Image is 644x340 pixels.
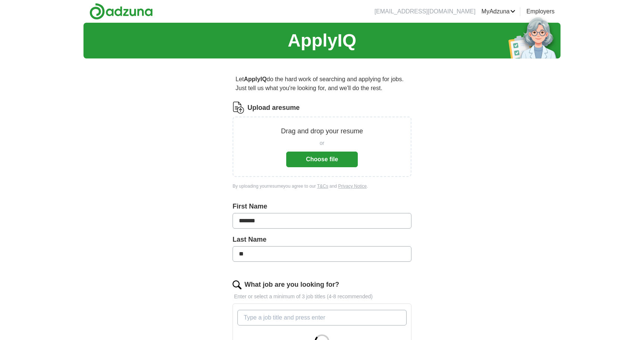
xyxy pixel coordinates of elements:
label: Upload a resume [247,103,300,113]
li: [EMAIL_ADDRESS][DOMAIN_NAME] [375,7,476,16]
button: Choose file [286,152,358,167]
img: CV Icon [233,102,244,114]
strong: ApplyIQ [244,76,266,82]
a: Employers [526,7,555,16]
a: Privacy Notice [338,184,367,189]
h1: ApplyIQ [288,27,356,54]
p: Let do the hard work of searching and applying for jobs. Just tell us what you're looking for, an... [233,72,411,96]
a: MyAdzuna [482,7,516,16]
span: or [320,139,324,147]
img: Adzuna logo [89,3,153,20]
label: What job are you looking for? [244,280,339,290]
div: By uploading your resume you agree to our and . [233,183,411,190]
input: Type a job title and press enter [237,310,407,325]
label: First Name [233,201,411,212]
img: search.png [233,280,241,289]
p: Drag and drop your resume [281,126,363,136]
label: Last Name [233,235,411,245]
p: Enter or select a minimum of 3 job titles (4-8 recommended) [233,293,411,301]
a: T&Cs [317,184,328,189]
